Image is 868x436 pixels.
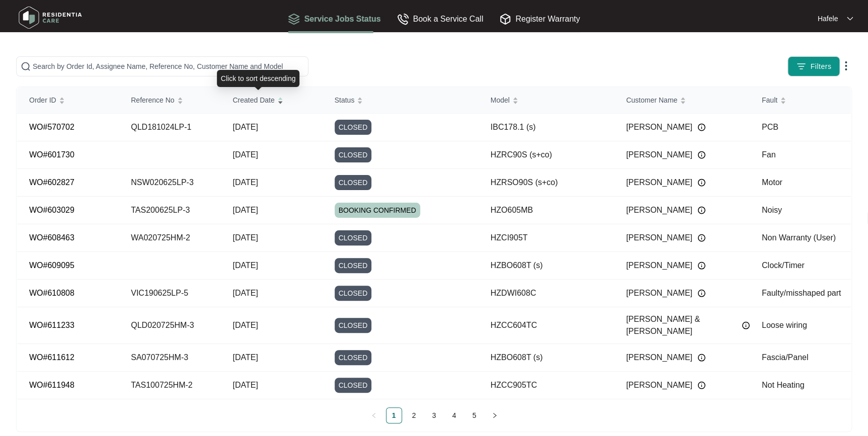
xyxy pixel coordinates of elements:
td: HZRC90S (s+co) [479,141,614,169]
span: [PERSON_NAME] [626,232,692,244]
span: [PERSON_NAME] [626,259,692,272]
img: residentia care logo [15,3,86,33]
span: [PERSON_NAME] [626,149,692,161]
td: Loose wiring [750,307,851,344]
td: Motor [750,169,851,197]
a: WO#611948 [29,381,74,389]
button: left [366,407,382,423]
li: 5 [466,407,483,423]
span: [DATE] [232,321,258,329]
a: 1 [386,408,402,423]
img: Info icon [697,179,705,187]
img: Info icon [742,321,750,329]
li: 4 [446,407,462,423]
span: CLOSED [335,350,372,365]
span: [PERSON_NAME] & [PERSON_NAME] [626,313,737,337]
td: HZCI905T [479,224,614,252]
span: BOOKING CONFIRMED [335,203,420,218]
img: Info icon [697,289,705,297]
td: Clock/Timer [750,252,851,280]
a: WO#610808 [29,289,74,297]
td: TAS200625LP-3 [119,197,220,224]
td: HZO605MB [479,197,614,224]
th: Status [323,87,479,114]
li: 3 [426,407,442,423]
td: HZCC905TC [479,372,614,399]
li: 2 [406,407,422,423]
span: [DATE] [232,206,258,214]
img: Info icon [697,123,705,131]
td: HZBO608T (s) [479,344,614,372]
td: WA020725HM-2 [119,224,220,252]
td: PCB [750,114,851,141]
img: Info icon [697,381,705,389]
span: CLOSED [335,286,372,301]
span: Status [335,95,355,106]
td: HZBO608T (s) [479,252,614,280]
span: [DATE] [232,150,258,159]
td: Non Warranty (User) [750,224,851,252]
td: SA070725HM-3 [119,344,220,372]
a: 3 [427,408,442,423]
span: [DATE] [232,289,258,297]
img: Info icon [697,354,705,362]
span: CLOSED [335,378,372,393]
a: WO#611233 [29,321,74,329]
li: Previous Page [366,407,382,423]
div: Service Jobs Status [288,13,380,25]
p: Hafele [818,14,838,24]
span: [DATE] [232,123,258,131]
button: filter iconFilters [787,56,840,76]
span: CLOSED [335,120,372,135]
img: Book a Service Call icon [397,13,409,25]
div: Book a Service Call [397,13,484,25]
button: right [487,407,503,423]
span: [DATE] [232,178,258,187]
li: Next Page [487,407,503,423]
span: left [371,412,377,418]
span: Model [491,95,510,106]
img: dropdown arrow [840,60,852,72]
a: WO#603029 [29,206,74,214]
td: HZDWI608C [479,280,614,307]
span: Fault [762,95,777,106]
a: WO#602827 [29,178,74,187]
img: Info icon [697,234,705,242]
a: WO#570702 [29,123,74,131]
td: NSW020625LP-3 [119,169,220,197]
span: [DATE] [232,233,258,242]
span: [DATE] [232,261,258,270]
div: Register Warranty [499,13,580,25]
td: Fan [750,141,851,169]
span: Reference No [131,95,174,106]
th: Customer Name [614,87,750,114]
td: QLD020725HM-3 [119,307,220,344]
span: [PERSON_NAME] [626,287,692,299]
td: Fascia/Panel [750,344,851,372]
img: search-icon [21,61,31,71]
th: Fault [750,87,851,114]
img: Info icon [697,206,705,214]
span: CLOSED [335,230,372,245]
a: 4 [447,408,462,423]
span: [PERSON_NAME] [626,379,692,391]
span: Created Date [232,95,274,106]
span: [DATE] [232,353,258,362]
span: CLOSED [335,258,372,273]
td: Not Heating [750,372,851,399]
th: Order ID [17,87,119,114]
span: [PERSON_NAME] [626,352,692,364]
td: HZRSO90S (s+co) [479,169,614,197]
span: CLOSED [335,147,372,162]
th: Model [479,87,614,114]
a: WO#609095 [29,261,74,270]
td: QLD181024LP-1 [119,114,220,141]
div: Click to sort descending [217,70,300,87]
input: Search by Order Id, Assignee Name, Reference No, Customer Name and Model [33,61,304,72]
td: HZCC604TC [479,307,614,344]
span: Order ID [29,95,56,106]
img: Info icon [697,261,705,270]
a: WO#611612 [29,353,74,362]
td: VIC190625LP-5 [119,280,220,307]
img: dropdown arrow [847,16,853,21]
